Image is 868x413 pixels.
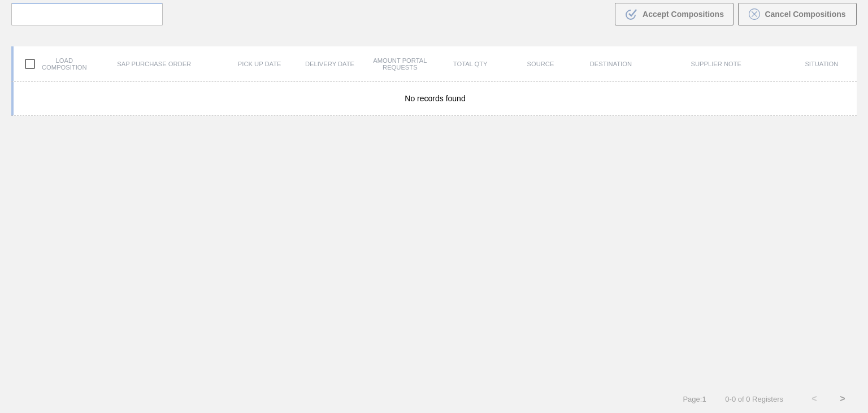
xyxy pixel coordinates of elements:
div: Situation [787,61,857,67]
div: Source [505,61,575,67]
div: Amount Portal Requests [365,57,435,71]
button: < [800,385,828,413]
div: Total Qty [435,61,505,67]
div: Destination [576,61,646,67]
div: Supplier Note [646,61,787,67]
span: No records found [405,94,465,103]
button: > [828,385,857,413]
span: Cancel Compositions [765,10,845,19]
span: Page : 1 [683,395,706,403]
span: 0 - 0 of 0 Registers [723,395,783,403]
button: Cancel Compositions [738,3,857,25]
div: SAP Purchase Order [84,61,224,67]
div: Pick up Date [224,61,294,67]
span: Accept Compositions [643,10,724,19]
button: Accept Compositions [615,3,734,25]
div: Load composition [14,52,84,76]
div: Delivery Date [294,61,364,67]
